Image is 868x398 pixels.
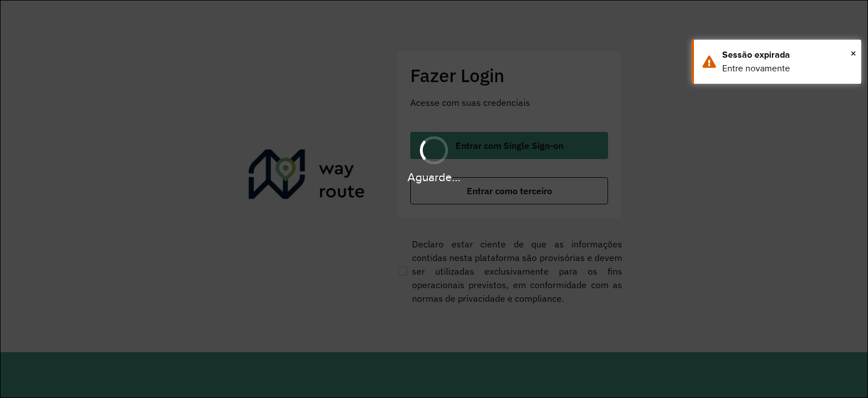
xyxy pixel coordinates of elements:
button: Fechar [850,45,856,62]
font: Entre novamente [722,63,790,73]
div: Sessão expirada [722,48,853,62]
font: Sessão expirada [722,50,790,59]
font: Aguarde... [407,171,461,184]
font: × [850,47,856,59]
